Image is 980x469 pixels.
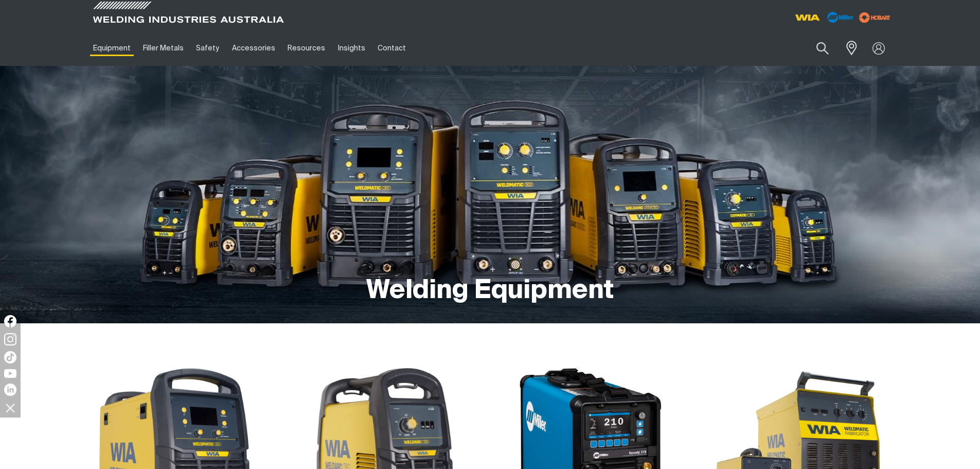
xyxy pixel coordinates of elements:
a: Resources [281,30,331,66]
a: Accessories [226,30,281,66]
img: miller [856,10,894,25]
a: Insights [331,30,371,66]
a: Contact [371,30,412,66]
nav: Main [87,30,692,66]
h1: Welding Equipment [366,274,614,308]
a: Equipment [87,30,137,66]
img: Facebook [4,315,16,327]
img: hide socials [2,399,19,416]
img: YouTube [4,369,16,378]
a: Filler Metals [137,30,190,66]
img: LinkedIn [4,384,16,396]
button: Search products [805,36,840,60]
input: Product name or item number... [792,36,840,60]
img: Instagram [4,333,16,345]
a: Safety [190,30,225,66]
img: TikTok [4,351,16,363]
